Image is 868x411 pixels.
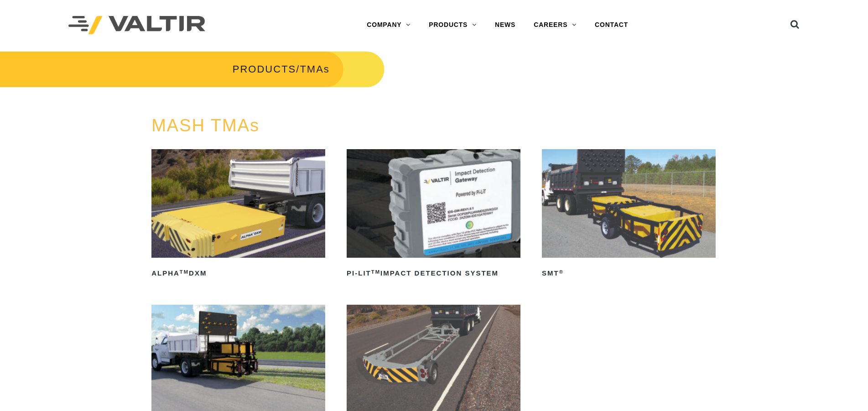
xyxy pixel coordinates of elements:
a: MASH TMAs [151,116,260,135]
img: Valtir [68,16,205,35]
h2: PI-LIT Impact Detection System [347,266,520,281]
a: CAREERS [525,16,586,34]
a: PRODUCTS [233,63,296,75]
a: NEWS [486,16,525,34]
sup: TM [180,269,189,275]
a: PRODUCTS [420,16,486,34]
h2: SMT [542,266,716,281]
h2: ALPHA DXM [151,266,325,281]
a: PI-LITTMImpact Detection System [347,149,520,281]
a: COMPANY [358,16,420,34]
a: ALPHATMDXM [151,149,325,281]
a: CONTACT [586,16,637,34]
span: TMAs [300,63,329,75]
sup: TM [371,269,380,275]
a: SMT® [542,149,716,281]
sup: ® [559,269,564,275]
